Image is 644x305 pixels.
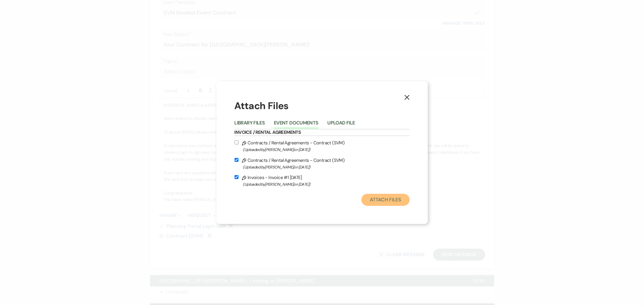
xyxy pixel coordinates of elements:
h1: Attach Files [235,99,410,113]
span: (Uploaded by [PERSON_NAME] on [DATE] ) [243,146,410,153]
button: Upload File [328,121,355,129]
input: Contracts / Rental Agreements - Contract (SVM)(Uploaded by[PERSON_NAME]on [DATE]) [235,140,239,144]
span: (Uploaded by [PERSON_NAME] on [DATE] ) [243,181,410,188]
input: Invoices - Invoice #1 [DATE](Uploaded by[PERSON_NAME]on [DATE]) [235,175,239,179]
button: Event Documents [274,121,318,129]
span: (Uploaded by [PERSON_NAME] on [DATE] ) [243,164,410,171]
label: Contracts / Rental Agreements - Contract (SVM) [235,139,410,153]
h6: Invoice / Rental Agreements [235,129,410,136]
label: Invoices - Invoice #1 [DATE] [235,174,410,188]
input: Contracts / Rental Agreements - Contract (SVM)(Uploaded by[PERSON_NAME]on [DATE]) [235,158,239,162]
label: Contracts / Rental Agreements - Contract (SVM) [235,156,410,171]
button: Library Files [235,121,265,129]
button: Attach Files [361,194,409,206]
